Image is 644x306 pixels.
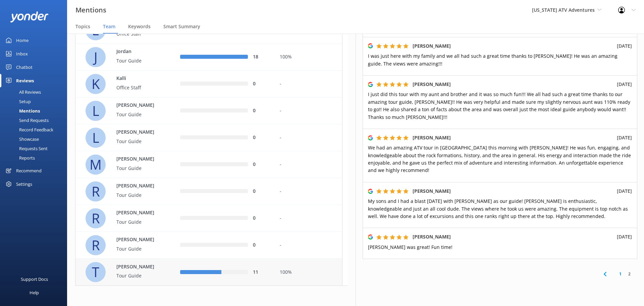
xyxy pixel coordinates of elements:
p: [PERSON_NAME] [116,263,160,270]
div: R [86,208,106,228]
div: Chatbot [16,60,33,74]
a: 1 [616,271,625,277]
h3: Mentions [75,5,106,15]
div: Home [16,34,29,47]
div: 0 [253,80,270,88]
h5: [PERSON_NAME] [413,134,451,141]
p: Tour Guide [116,245,160,253]
div: Reports [4,153,35,163]
div: row [75,97,342,124]
div: 100% [280,268,337,276]
p: Office Staff [116,30,160,38]
span: [PERSON_NAME] was great! Fun time! [368,244,452,250]
div: M [86,155,106,175]
a: Reports [4,153,67,163]
h5: [PERSON_NAME] [413,42,451,50]
a: Mentions [4,106,67,116]
p: Tour Guide [116,138,160,145]
a: Setup [4,97,67,106]
span: Keywords [128,23,151,30]
h5: [PERSON_NAME] [413,233,451,241]
span: We had an amazing ATV tour in [GEOGRAPHIC_DATA] this morning with [PERSON_NAME]! He was fun, enga... [368,144,631,173]
p: [DATE] [617,187,632,195]
p: [DATE] [617,134,632,141]
p: Kalli [116,75,160,82]
p: [PERSON_NAME] [116,156,160,163]
div: row [75,71,342,97]
span: I was just here with my family and we all had such a great time thanks to [PERSON_NAME]! He was a... [368,53,618,67]
div: 0 [253,107,270,115]
div: row [75,124,342,151]
div: J [86,47,106,67]
div: R [86,235,106,255]
div: Recommend [16,164,42,177]
p: Tour Guide [116,272,160,279]
p: Office Staff [116,84,160,91]
div: K [86,74,106,94]
div: row [75,178,342,205]
div: row [75,205,342,232]
span: I just did this tour with my aunt and brother and it was so much fun!!! We all had such a great t... [368,91,630,120]
span: [US_STATE] ATV Adventures [532,7,595,13]
div: Support Docs [21,272,48,286]
p: [PERSON_NAME] [116,182,160,190]
div: - [280,161,337,168]
div: 0 [253,242,270,249]
div: 11 [253,268,270,276]
div: 0 [253,134,270,141]
p: [PERSON_NAME] [116,102,160,109]
p: Tour Guide [116,191,160,199]
div: 0 [253,161,270,168]
div: L [86,128,106,148]
div: Settings [16,177,32,191]
p: [DATE] [617,42,632,50]
div: row [75,44,342,71]
a: Send Requests [4,116,67,125]
span: Team [103,23,115,30]
div: E [86,20,106,40]
h5: [PERSON_NAME] [413,81,451,88]
img: yonder-white-logo.png [10,11,49,23]
div: Requests Sent [4,144,48,153]
div: row [75,259,342,286]
div: 100% [280,53,337,61]
a: 2 [625,271,634,277]
div: - [280,134,337,141]
div: Reviews [16,74,34,87]
p: [DATE] [617,81,632,88]
div: T [86,262,106,282]
div: Inbox [16,47,28,60]
div: 18 [253,53,270,61]
p: [PERSON_NAME] [116,236,160,244]
p: Tour Guide [116,111,160,118]
span: My sons and I had a blast [DATE] with [PERSON_NAME] as our guide! [PERSON_NAME] is enthusiastic, ... [368,198,628,219]
div: Send Requests [4,116,49,125]
a: Showcase [4,134,67,144]
p: Tour Guide [116,57,160,64]
a: All Reviews [4,87,67,97]
p: Tour Guide [116,218,160,226]
div: - [280,215,337,222]
div: row [75,232,342,259]
div: row [75,151,342,178]
a: Requests Sent [4,144,67,153]
div: 0 [253,188,270,195]
span: Smart Summary [163,23,200,30]
div: R [86,181,106,202]
div: Showcase [4,134,39,144]
div: Record Feedback [4,125,53,134]
p: Jordan [116,48,160,55]
p: [PERSON_NAME] [116,129,160,136]
p: [DATE] [617,233,632,241]
div: All Reviews [4,87,41,97]
div: Setup [4,97,31,106]
div: - [280,107,337,115]
div: Help [30,286,39,299]
div: - [280,242,337,249]
div: L [86,101,106,121]
div: - [280,80,337,88]
div: 0 [253,215,270,222]
span: Topics [75,23,90,30]
div: - [280,188,337,195]
h5: [PERSON_NAME] [413,187,451,195]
